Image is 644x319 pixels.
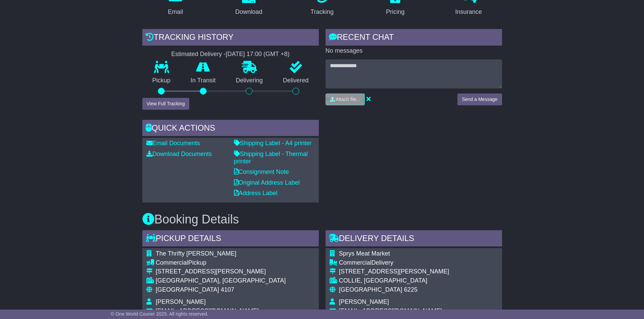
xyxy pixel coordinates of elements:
[142,77,181,84] p: Pickup
[234,168,289,175] a: Consignment Note
[339,259,449,267] div: Delivery
[457,94,502,105] button: Send a Message
[326,29,502,47] div: RECENT CHAT
[234,179,300,186] a: Original Address Label
[235,7,262,17] div: Download
[273,77,319,84] p: Delivered
[339,286,402,293] span: [GEOGRAPHIC_DATA]
[156,308,259,314] span: [EMAIL_ADDRESS][DOMAIN_NAME]
[310,7,333,17] div: Tracking
[146,151,212,157] a: Download Documents
[234,190,278,196] a: Address Label
[142,51,319,58] div: Estimated Delivery -
[156,277,286,285] div: [GEOGRAPHIC_DATA], [GEOGRAPHIC_DATA]
[339,268,449,275] div: [STREET_ADDRESS][PERSON_NAME]
[181,77,226,84] p: In Transit
[234,151,308,165] a: Shipping Label - Thermal printer
[386,7,405,17] div: Pricing
[156,286,219,293] span: [GEOGRAPHIC_DATA]
[326,47,502,55] p: No messages
[234,140,312,147] a: Shipping Label - A4 printer
[142,98,189,110] button: View Full Tracking
[339,298,389,305] span: [PERSON_NAME]
[404,286,418,293] span: 6225
[156,259,188,266] span: Commercial
[142,120,319,138] div: Quick Actions
[146,140,200,147] a: Email Documents
[326,230,502,248] div: Delivery Details
[339,259,372,266] span: Commercial
[339,250,390,257] span: Sprys Meat Market
[168,7,183,17] div: Email
[142,230,319,248] div: Pickup Details
[226,51,290,58] div: [DATE] 17:00 (GMT +8)
[142,213,502,226] h3: Booking Details
[455,7,482,17] div: Insurance
[339,308,442,314] span: [EMAIL_ADDRESS][DOMAIN_NAME]
[142,29,319,47] div: Tracking history
[156,268,286,275] div: [STREET_ADDRESS][PERSON_NAME]
[156,250,237,257] span: The Thrifty [PERSON_NAME]
[111,311,209,317] span: © One World Courier 2025. All rights reserved.
[226,77,273,84] p: Delivering
[339,277,449,285] div: COLLIE, [GEOGRAPHIC_DATA]
[156,298,206,305] span: [PERSON_NAME]
[156,259,286,267] div: Pickup
[221,286,234,293] span: 4107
